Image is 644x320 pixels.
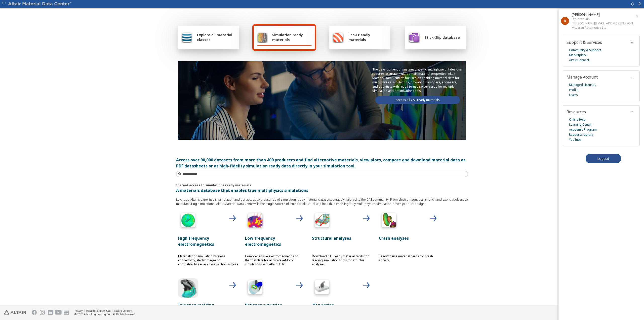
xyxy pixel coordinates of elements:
[176,157,468,169] div: Access over 90,000 datasets from more than 400 producers and find alternative materials, view plo...
[114,309,132,312] a: Cookie Consent
[312,302,372,308] p: 3D printing
[572,12,600,17] span: Damiano Rufo
[74,309,83,312] a: Privacy
[243,209,307,273] button: Low Frequency IconLow frequency electromagneticsComprehensive electromagnetic and thermal data fo...
[332,31,344,43] img: Eco-Friendly materials
[567,109,586,115] span: Resources
[425,35,460,40] span: Stick-Slip database
[569,132,593,137] a: Resource Library
[572,17,634,21] div: ExplorerPlus
[569,137,582,142] a: YouTube
[8,2,72,7] img: Altair Material Data Center
[74,312,136,316] div: © 2025 Altair Engineering, Inc. All Rights Reserved.
[312,211,332,231] img: Structural Analyses Icon
[567,40,602,45] span: Support & Services
[569,82,596,87] a: Managed Licenses
[245,302,305,308] p: Polymer extrusion
[569,87,578,92] a: Profile
[569,127,597,132] a: Academic Program
[572,25,634,30] div: McLaren Automotive Ltd
[586,154,621,163] button: Logout
[379,235,439,241] p: Crash analyses
[377,209,441,273] button: Crash Analyses IconCrash analysesReady to use material cards for crash solvers
[572,21,634,25] div: [PERSON_NAME][EMAIL_ADDRESS][PERSON_NAME][DOMAIN_NAME]
[569,122,592,127] a: Learning Center
[257,31,268,43] img: Simulation ready materials
[245,235,305,247] p: Low frequency electromagnetics
[375,96,460,104] a: Access all CAE ready materials
[178,235,238,247] p: High frequency electromagnetics
[178,211,198,231] img: High Frequency Icon
[348,32,387,42] span: Eco-Friendly materials
[567,74,598,80] span: Manage Account
[408,31,420,43] img: Stick-Slip database
[245,211,265,231] img: Low Frequency Icon
[312,254,372,266] p: Download CAE ready material cards for leading simulation tools for structual analyses
[178,254,238,266] p: Materials for simulating wireless connectivity, electromagnetic compatibility, radar cross sectio...
[379,211,399,231] img: Crash Analyses Icon
[272,32,312,42] span: Simulation ready materials
[310,209,374,273] button: Structural Analyses IconStructural analysesDownload CAE ready material cards for leading simulati...
[569,53,587,58] a: Marketplace
[312,278,332,298] img: 3D Printing Icon
[569,117,586,122] a: Online Help
[176,209,240,273] button: High Frequency IconHigh frequency electromagneticsMaterials for simulating wireless connectivity,...
[372,67,463,93] p: The development of sustainable, efficient, lightweight designs requires accurate multi-domain mat...
[564,18,566,23] span: D
[181,31,192,43] img: Explore all material classes
[312,235,372,241] p: Structural analyses
[178,278,198,298] img: Injection Molding Icon
[176,197,468,206] p: Leverage Altair’s expertise in simulation and get access to thousands of simulation ready materia...
[176,187,468,193] p: A materials database that enables true multiphysics simulations
[197,32,236,42] span: Explore all material classes
[176,183,468,187] p: Instant access to simulations ready materials
[86,309,110,312] a: Website Terms of Use
[569,58,589,63] a: Altair Connect
[569,92,578,97] a: Users
[245,254,305,266] p: Comprehensive electromagnetic and thermal data for accurate e-Motor simulations with Altair FLUX
[245,278,265,298] img: Polymer Extrusion Icon
[379,254,439,262] p: Ready to use material cards for crash solvers
[4,310,26,315] img: Altair Engineering
[569,48,601,53] a: Community & Support
[597,156,609,161] span: Logout
[178,302,238,308] p: Injection molding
